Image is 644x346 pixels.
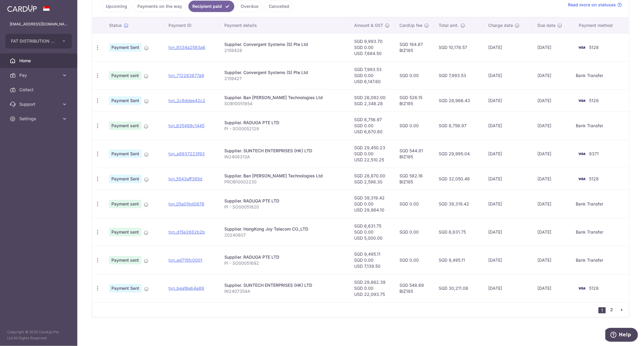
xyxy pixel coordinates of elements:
a: Overdue [237,1,262,12]
td: [DATE] [533,190,574,218]
td: SGD 582.16 BIZ185 [395,168,434,190]
td: [DATE] [483,168,533,190]
div: Supplier. Convergent Systems (S) Pte Ltd [224,41,344,47]
td: [DATE] [533,246,574,274]
span: Support [19,101,59,107]
p: [EMAIL_ADDRESS][DOMAIN_NAME] [10,21,68,27]
td: SGD 6,631.75 [434,218,483,246]
img: Bank Card [576,44,588,51]
td: SGD 26,092.00 SGD 2,348.28 [349,89,395,112]
div: Supplier. Convergent Systems (S) Pte Ltd [224,70,344,76]
a: txn_d15e2682b2b [168,229,205,234]
span: Payment Sent [109,43,142,52]
td: SGD 9,495.11 SGD 0.00 USD 7,139.50 [349,246,395,274]
a: txn_05a01bd0876 [168,201,204,206]
p: PI - SO00051692 [224,260,344,266]
td: SGD 544.81 BIZ185 [395,140,434,168]
img: Bank Card [576,175,588,183]
a: Upcoming [102,1,131,12]
p: PI - SO00051820 [224,204,344,210]
li: 1 [598,307,606,313]
td: [DATE] [483,246,533,274]
td: [DATE] [533,112,574,140]
p: 2159428 [224,47,344,53]
img: Bank Card [576,97,588,104]
span: 5128 [589,98,599,103]
td: [DATE] [533,168,574,190]
span: translation missing: en.dashboard.dashboard_payments_table.bank_transfer [576,258,603,263]
span: Total amt. [439,22,459,28]
p: PROB10002230 [224,179,344,185]
a: Recipient paid [188,1,234,12]
td: [DATE] [483,61,533,89]
span: Due date [537,22,556,28]
th: Payment ID [164,18,219,33]
td: SGD 8,756.97 SGD 0.00 USD 6,670.80 [349,112,395,140]
iframe: Opens a widget where you can find more information [605,328,638,343]
td: [DATE] [483,190,533,218]
span: Payment sent [109,121,141,130]
span: translation missing: en.dashboard.dashboard_payments_table.bank_transfer [576,230,603,235]
img: Bank Card [576,285,588,292]
th: Payment method [574,18,629,33]
td: [DATE] [483,218,533,246]
span: Pay [19,72,59,78]
a: Read more on statuses [568,2,622,8]
p: SOB10051854 [224,101,344,107]
div: Supplier. RADUGA PTE LTD [224,198,344,204]
td: SGD 0.00 [395,218,434,246]
td: [DATE] [533,140,574,168]
img: CardUp [7,5,37,12]
div: Supplier. HongKong Joy Telecom CO.,LTD [224,226,344,232]
td: SGD 0.00 [395,246,434,274]
p: 20240807 [224,232,344,238]
td: SGD 28,870.00 SGD 2,598.30 [349,168,395,190]
span: Payment Sent [109,150,142,158]
td: SGD 0.00 [395,112,434,140]
td: [DATE] [483,89,533,112]
td: SGD 29,995.04 [434,140,483,168]
span: Payment sent [109,71,141,80]
span: Payment sent [109,200,141,208]
span: Payment Sent [109,175,142,183]
span: Payment Sent [109,96,142,105]
th: Payment details [219,18,349,33]
button: FAT DISTRIBUTION PTE. LTD. [5,34,72,48]
a: txn_bea16eb4a89 [168,286,204,291]
a: Cancelled [265,1,293,12]
td: SGD 8,756.97 [434,112,483,140]
nav: pager [598,302,629,317]
img: Bank Card [576,150,588,157]
div: Supplier. Ban [PERSON_NAME] Technologies Ltd [224,95,344,101]
div: Supplier. SUNTECH ENTERPRISES (HK) LTD [224,148,344,154]
td: SGD 548.69 BIZ185 [395,274,434,302]
td: [DATE] [483,274,533,302]
td: SGD 30,211.08 [434,274,483,302]
span: Payment Sent [109,284,142,293]
td: SGD 6,631.75 SGD 0.00 USD 5,000.00 [349,218,395,246]
span: Collect [19,87,59,93]
span: 9371 [589,151,599,156]
span: Charge date [488,22,513,28]
td: SGD 0.00 [395,61,434,89]
span: Payment sent [109,228,141,236]
td: SGD 39,319.42 [434,190,483,218]
td: [DATE] [483,140,533,168]
td: [DATE] [483,112,533,140]
span: translation missing: en.dashboard.dashboard_payments_table.bank_transfer [576,202,603,207]
td: SGD 28,966.43 [434,89,483,112]
p: 2159427 [224,76,344,82]
td: SGD 29,662.39 SGD 0.00 USD 22,093.75 [349,274,395,302]
a: txn_a9937223f93 [168,151,205,156]
td: SGD 29,450.23 SGD 0.00 USD 22,510.25 [349,140,395,168]
p: IN2407354A [224,288,344,294]
td: SGD 39,319.42 SGD 0.00 USD 29,964.10 [349,190,395,218]
td: [DATE] [533,274,574,302]
span: 5128 [589,45,599,50]
span: Settings [19,116,59,122]
span: translation missing: en.dashboard.dashboard_payments_table.bank_transfer [576,73,603,78]
span: CardUp fee [399,22,422,28]
td: SGD 32,050.46 [434,168,483,190]
span: Status [109,22,122,28]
